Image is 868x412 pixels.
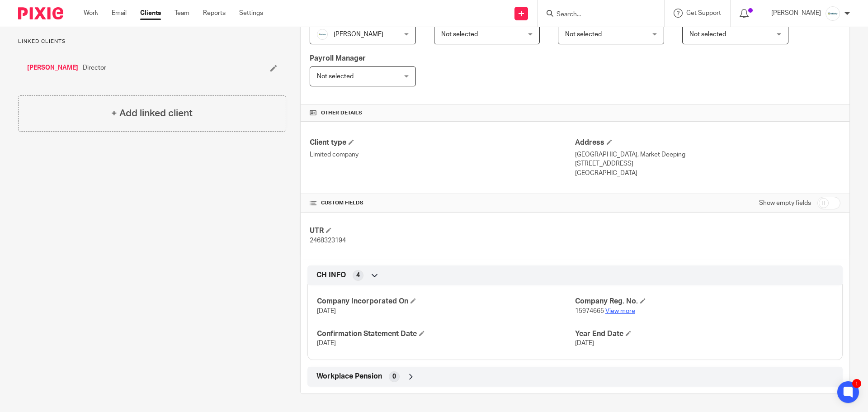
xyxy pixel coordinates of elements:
[317,329,575,339] h4: Confirmation Statement Date
[310,150,575,159] p: Limited company
[84,9,98,18] a: Work
[317,29,328,40] img: Infinity%20Logo%20with%20Whitespace%20.png
[321,109,362,117] span: Other details
[317,297,575,306] h4: Company Incorporated On
[175,9,189,18] a: Team
[317,73,354,80] span: Not selected
[575,340,594,346] span: [DATE]
[18,38,286,45] p: Linked clients
[759,199,811,208] label: Show empty fields
[111,106,193,120] h4: + Add linked client
[575,308,604,314] span: 15974665
[556,11,637,19] input: Search
[18,7,63,19] img: Pixie
[689,31,726,38] span: Not selected
[852,379,861,388] div: 1
[441,31,478,38] span: Not selected
[565,31,602,38] span: Not selected
[575,297,833,306] h4: Company Reg. No.
[27,63,78,72] a: [PERSON_NAME]
[356,271,360,280] span: 4
[317,340,336,346] span: [DATE]
[203,9,226,18] a: Reports
[575,329,833,339] h4: Year End Date
[316,270,346,280] span: CH INFO
[575,159,840,168] p: [STREET_ADDRESS]
[310,55,366,62] span: Payroll Manager
[686,10,721,16] span: Get Support
[392,372,396,381] span: 0
[575,169,840,178] p: [GEOGRAPHIC_DATA]
[826,6,840,21] img: Infinity%20Logo%20with%20Whitespace%20.png
[575,150,840,159] p: [GEOGRAPHIC_DATA], Market Deeping
[316,372,382,381] span: Workplace Pension
[310,237,346,244] span: 2468323194
[140,9,161,18] a: Clients
[605,308,635,314] a: View more
[310,138,575,147] h4: Client type
[310,199,575,207] h4: CUSTOM FIELDS
[310,226,575,236] h4: UTR
[771,9,821,18] p: [PERSON_NAME]
[317,308,336,314] span: [DATE]
[575,138,840,147] h4: Address
[83,63,106,72] span: Director
[239,9,263,18] a: Settings
[112,9,127,18] a: Email
[334,31,383,38] span: [PERSON_NAME]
